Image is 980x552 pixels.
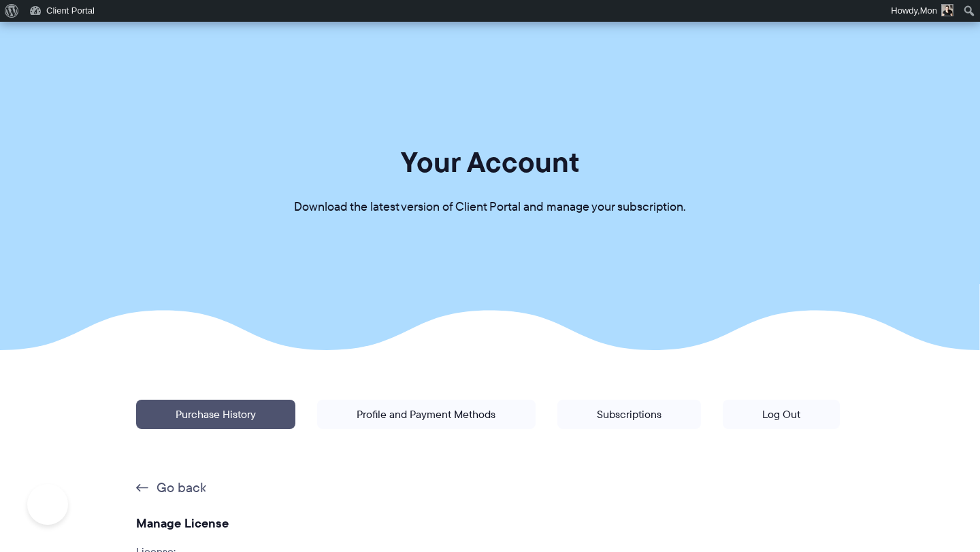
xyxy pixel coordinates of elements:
a: Purchase History [136,400,295,429]
p: Download the latest version of Client Portal and manage your subscription. [294,197,686,218]
h1: Your Account [401,144,580,180]
a: Profile and Payment Methods [317,400,535,429]
a: Go back [136,479,206,496]
a: Log Out [723,400,840,429]
h5: Manage License [136,515,840,532]
iframe: Toggle Customer Support [27,484,68,525]
a: Subscriptions [557,400,701,429]
p: | | | [125,389,851,487]
span: Mon [920,5,937,16]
